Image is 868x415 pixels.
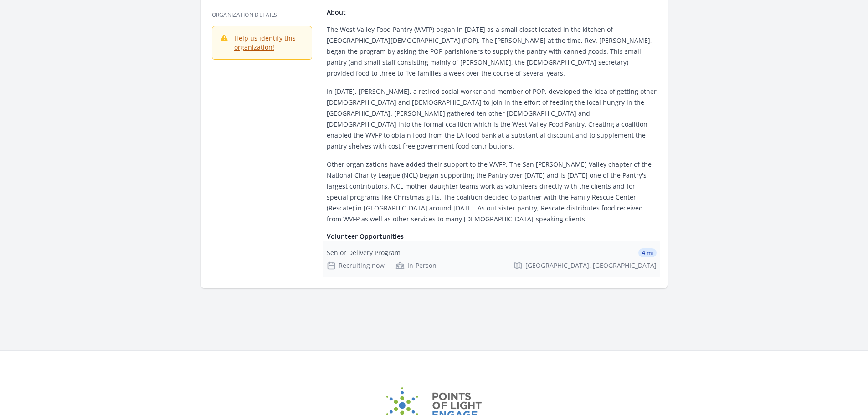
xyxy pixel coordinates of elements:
[395,261,437,270] div: In-Person
[327,159,657,225] p: Other organizations have added their support to the WVFP. The San [PERSON_NAME] Valley chapter of...
[327,24,657,79] p: The West Valley Food Pantry (WVFP) began in [DATE] as a small closet located in the kitchen of [G...
[638,248,657,257] span: 4 mi
[327,8,657,17] h4: About
[525,261,657,270] span: [GEOGRAPHIC_DATA], [GEOGRAPHIC_DATA]
[234,34,296,51] a: Help us identify this organization!
[327,261,385,270] div: Recruiting now
[327,248,401,257] div: Senior Delivery Program
[212,11,312,19] h3: Organization Details
[327,232,657,241] h4: Volunteer Opportunities
[327,86,657,152] p: In [DATE], [PERSON_NAME], a retired social worker and member of POP, developed the idea of gettin...
[323,241,660,277] a: Senior Delivery Program 4 mi Recruiting now In-Person [GEOGRAPHIC_DATA], [GEOGRAPHIC_DATA]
